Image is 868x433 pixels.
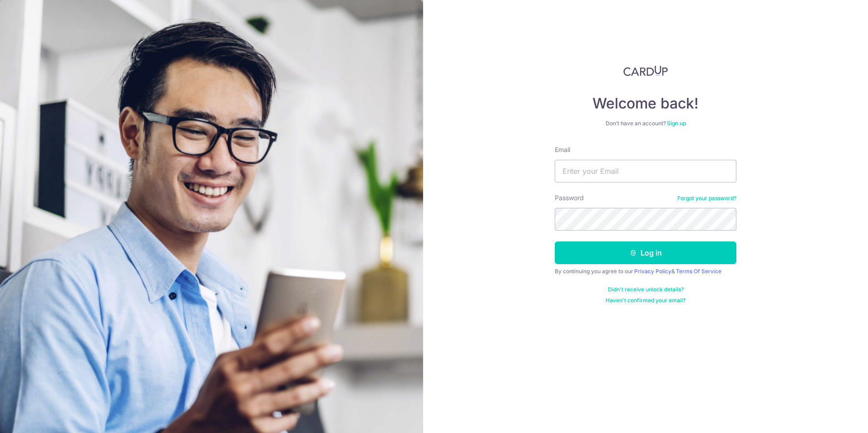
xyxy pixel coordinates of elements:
a: Haven't confirmed your email? [606,297,686,304]
a: Terms Of Service [676,268,721,275]
label: Email [555,145,570,154]
div: Don’t have an account? [555,120,736,127]
h4: Welcome back! [555,94,736,113]
img: CardUp Logo [623,65,668,76]
input: Enter your Email [555,160,736,182]
a: Privacy Policy [634,268,671,275]
div: By continuing you agree to our & [555,268,736,275]
button: Log in [555,241,736,264]
a: Didn't receive unlock details? [608,286,684,293]
label: Password [555,193,584,202]
a: Sign up [667,120,686,127]
a: Forgot your password? [677,195,736,202]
